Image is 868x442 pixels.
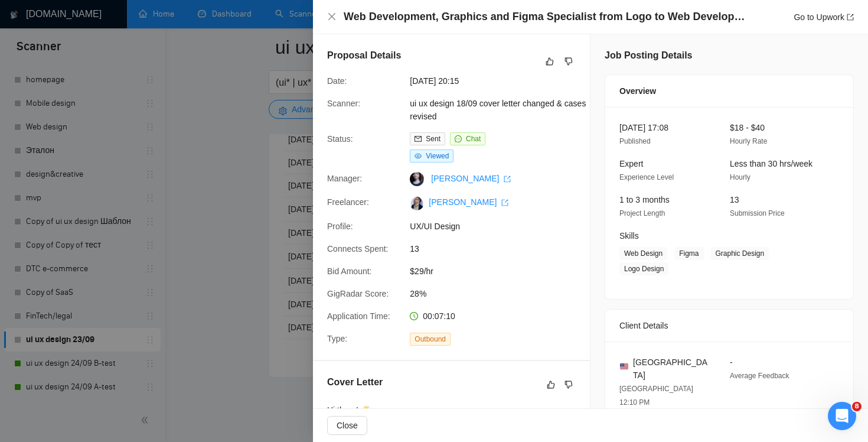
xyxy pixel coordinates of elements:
[730,372,789,380] span: Average Feedback
[730,159,812,168] span: Less than 30 hrs/week
[423,311,455,321] span: 00:07:10
[501,199,508,206] span: export
[543,54,557,69] button: like
[619,123,668,132] span: [DATE] 17:08
[619,262,668,275] span: Logo Design
[410,242,587,255] span: 13
[674,247,703,260] span: Figma
[327,12,337,21] span: close
[410,287,587,300] span: 28%
[619,137,651,145] span: Published
[619,173,674,181] span: Experience Level
[544,378,558,392] button: like
[327,197,369,207] span: Freelancer:
[828,402,856,430] iframe: Intercom live chat
[327,289,389,298] span: GigRadar Score:
[562,378,576,392] button: dislike
[337,419,358,432] span: Close
[327,222,353,231] span: Profile:
[410,265,587,278] span: $29/hr
[327,334,347,343] span: Type:
[410,312,418,320] span: clock-circle
[327,266,372,276] span: Bid Amount:
[619,385,693,407] span: [GEOGRAPHIC_DATA] 12:10 PM
[466,135,481,143] span: Chat
[410,220,587,233] span: UX/UI Design
[426,135,440,143] span: Sent
[410,97,587,123] span: ui ux design 18/09 cover letter changed & cases revised
[327,99,360,108] span: Scanner:
[410,74,587,87] span: [DATE] 20:15
[410,333,451,346] span: Outbound
[562,54,576,69] button: dislike
[730,357,733,367] span: -
[619,84,656,97] span: Overview
[546,57,554,66] span: like
[327,375,383,389] h5: Cover Letter
[327,311,390,321] span: Application Time:
[327,244,389,253] span: Connects Spent:
[794,12,854,22] a: Go to Upworkexport
[619,231,639,240] span: Skills
[344,9,751,24] h4: Web Development, Graphics and Figma Specialist from Logo to Web Development
[619,159,643,168] span: Expert
[327,134,353,144] span: Status:
[504,175,511,183] span: export
[730,123,765,132] span: $18 - $40
[431,174,511,183] a: [PERSON_NAME] export
[429,197,508,207] a: [PERSON_NAME] export
[327,48,401,63] h5: Proposal Details
[415,152,422,160] span: eye
[426,152,449,160] span: Viewed
[730,137,767,145] span: Hourly Rate
[605,48,692,63] h5: Job Posting Details
[455,135,462,142] span: message
[633,356,711,382] span: [GEOGRAPHIC_DATA]
[410,196,424,210] img: c1OJkIx-IadjRms18ePMftOofhKLVhqZZQLjKjBy8mNgn5WQQo-UtPhwQ197ONuZaa
[564,57,573,66] span: dislike
[730,195,739,204] span: 13
[415,135,422,142] span: mail
[619,310,839,342] div: Client Details
[327,416,367,435] button: Close
[852,402,862,411] span: 8
[327,12,337,22] button: Close
[711,247,769,260] span: Graphic Design
[564,380,573,389] span: dislike
[327,76,347,86] span: Date:
[620,362,628,370] img: 🇺🇸
[619,247,667,260] span: Web Design
[619,209,665,217] span: Project Length
[619,195,670,204] span: 1 to 3 months
[730,173,750,181] span: Hourly
[847,14,854,21] span: export
[547,380,555,389] span: like
[730,209,785,217] span: Submission Price
[327,174,362,183] span: Manager:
